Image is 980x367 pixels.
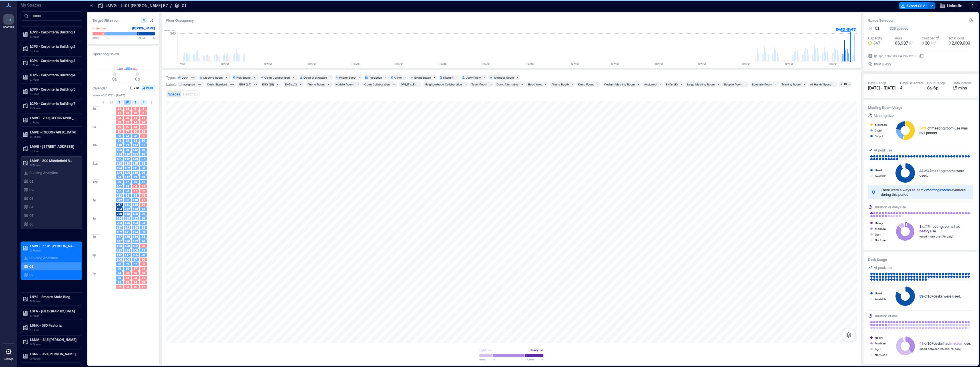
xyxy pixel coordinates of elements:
span: 99 [126,148,129,152]
div: 4 [329,76,332,79]
p: / [170,3,172,9]
span: 8a [112,77,117,81]
div: 4 [900,85,923,91]
span: 96 [118,139,121,143]
span: 267 [117,203,122,207]
div: Team Room [471,82,487,86]
span: 65 [142,134,145,138]
p: 1 Floor [30,49,78,53]
div: Duration of daily use [874,204,906,210]
span: 57 [126,129,129,133]
div: 1 [516,76,519,79]
span: 8a [93,107,96,111]
span: 129 [117,161,122,165]
span: 98 [142,166,145,170]
span: 92 [126,143,129,147]
span: 118 [117,143,122,147]
p: LCP3 - Carpinteria Building 2 [30,44,78,49]
div: 1 person [875,122,887,127]
div: Date Range [868,81,887,85]
span: 122 [133,216,138,220]
span: Above % [138,36,155,39]
p: 01 [182,3,186,9]
div: 2 [774,83,777,86]
div: Floor Occupancy [166,17,857,23]
span: 8 [142,111,144,115]
span: 128 [117,148,122,152]
div: Capacity [868,36,882,40]
div: 1 [433,76,436,79]
p: 1 Floor [30,77,78,82]
span: 80 [142,139,145,143]
span: ID [874,53,877,59]
h3: Target Utilization [93,17,155,23]
button: 10 [839,81,852,87]
span: 118 [133,198,138,202]
div: Open Collaboration [364,82,390,86]
span: 2,009,606 [952,41,970,45]
span: 66 [142,203,145,207]
p: 6 Floors [30,163,78,167]
div: 107 [190,76,196,79]
div: At peak use [874,147,892,153]
span: 47 [134,189,137,193]
div: 10 [391,83,396,86]
div: 12 [355,83,360,86]
span: Heatmap [183,92,198,96]
h3: Calendar [93,85,107,91]
text: [DATE] [395,62,403,65]
span: 54% [919,126,927,130]
div: Other [394,75,402,79]
span: 18 [118,107,121,111]
span: 11 [142,116,145,120]
span: / ft² [931,41,936,45]
div: 2 [744,83,748,86]
div: Neighborhood Collaboration [425,82,462,86]
div: Desk: Alternative [497,82,519,86]
p: Settings [4,357,13,361]
div: ENG (1C) [285,82,297,86]
span: 10 [134,111,137,115]
span: 44 [134,184,137,188]
div: Specialty Room [752,82,772,86]
span: [DATE] - [DATE] [868,85,895,90]
span: 242 [117,198,122,202]
div: Total cost [949,36,964,40]
p: 01 [29,179,33,183]
span: 12p [93,180,98,184]
span: 99 [142,171,145,175]
span: 94 [134,194,137,198]
div: There were always at least available during this period [881,188,971,197]
text: [DATE] [742,62,750,65]
span: 77 [126,180,129,184]
div: 2 [679,83,683,86]
text: [DATE] [571,62,579,65]
div: 2 [404,76,407,79]
div: 33 [276,83,280,86]
div: ENG (1A) [239,82,251,86]
span: 111 [125,203,130,207]
div: spc_676793830405571219 [878,53,916,59]
span: 118 [125,212,130,216]
div: 27 [298,83,303,86]
text: [DATE] [440,62,447,65]
span: 39 [142,129,145,133]
div: Days Selected [900,81,923,85]
div: Event Space [414,75,431,79]
div: ENG (1E) [666,82,678,86]
span: Below % [93,36,109,39]
span: 95 [142,152,145,156]
div: OPS/IT (1E) [401,82,415,86]
div: Cost per ft² [922,36,939,40]
span: 254 [117,207,122,211]
h3: Meeting Room Usage [868,105,973,110]
div: 2 [802,83,806,86]
div: 3 [636,83,640,86]
p: LCP6 - Carpinteria Building 5 [30,87,78,91]
span: $ [922,41,924,45]
span: Week of [DATE] - [DATE] [93,93,155,97]
div: 4 [358,76,362,79]
span: 18 [126,107,129,111]
span: 153 [133,152,138,156]
div: 2 ppl [875,127,881,133]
